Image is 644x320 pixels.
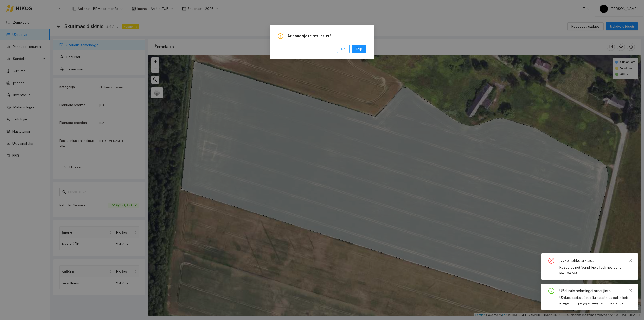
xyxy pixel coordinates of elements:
[629,289,632,292] span: close
[548,258,554,265] span: close-circle
[559,265,632,276] div: Resource not found: FieldTask not found. id=184566
[559,295,632,306] div: Užduotį rasite užduočių sąraše. Ją galite keisti ir registruoti jos įvykdymą užduoties lange.
[352,45,366,53] button: Taip
[278,33,283,39] span: exclamation-circle
[548,288,554,295] span: check-circle
[356,46,362,52] span: Taip
[337,45,350,53] button: Ne
[559,288,632,294] div: Užduotis sėkmingai atnaujinta.
[629,259,632,262] span: close
[559,258,632,264] div: Įvyko netikėta klaida
[287,33,366,39] span: Ar naudojote resursus?
[341,46,346,52] span: Ne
